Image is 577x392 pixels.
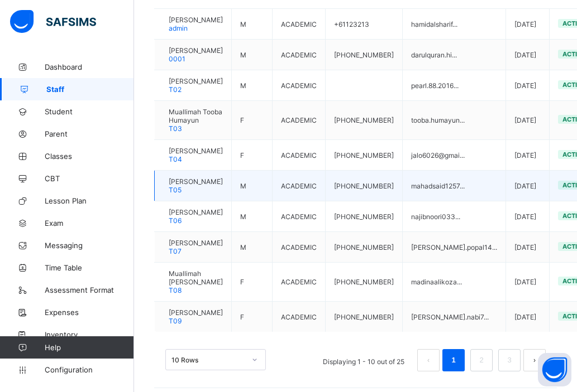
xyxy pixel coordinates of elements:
[169,24,188,32] span: admin
[169,186,182,194] span: T05
[403,140,506,171] td: jalo6026@gmai...
[498,349,521,371] li: 3
[46,85,134,94] span: Staff
[403,9,506,40] td: hamidalsharif...
[273,9,326,40] td: ACADEMIC
[232,70,273,101] td: M
[326,263,403,302] td: [PHONE_NUMBER]
[169,16,223,24] span: [PERSON_NAME]
[403,171,506,201] td: mahadsaid1257...
[45,62,134,71] span: Dashboard
[273,140,326,171] td: ACADEMIC
[232,302,273,332] td: F
[45,285,134,294] span: Assessment Format
[169,85,182,94] span: T02
[169,286,182,294] span: T08
[506,171,550,201] td: [DATE]
[169,55,185,63] span: 0001
[45,219,134,228] span: Exam
[273,302,326,332] td: ACADEMIC
[476,353,487,367] a: 2
[273,263,326,302] td: ACADEMIC
[232,9,273,40] td: M
[326,302,403,332] td: [PHONE_NUMBER]
[506,101,550,140] td: [DATE]
[232,201,273,232] td: M
[45,174,134,183] span: CBT
[538,353,571,386] button: Open asap
[45,107,134,116] span: Student
[169,308,223,317] span: [PERSON_NAME]
[273,70,326,101] td: ACADEMIC
[232,140,273,171] td: F
[506,232,550,263] td: [DATE]
[506,140,550,171] td: [DATE]
[523,349,546,371] button: next page
[506,263,550,302] td: [DATE]
[403,40,506,70] td: darulquran.hi...
[232,101,273,140] td: F
[45,365,133,374] span: Configuration
[45,241,134,250] span: Messaging
[45,308,134,317] span: Expenses
[326,101,403,140] td: [PHONE_NUMBER]
[169,216,182,225] span: T06
[326,171,403,201] td: [PHONE_NUMBER]
[506,70,550,101] td: [DATE]
[442,349,465,371] li: 1
[232,263,273,302] td: F
[232,40,273,70] td: M
[169,77,223,85] span: [PERSON_NAME]
[506,201,550,232] td: [DATE]
[45,263,134,272] span: Time Table
[417,349,440,371] li: 上一页
[273,171,326,201] td: ACADEMIC
[45,196,134,205] span: Lesson Plan
[326,140,403,171] td: [PHONE_NUMBER]
[273,40,326,70] td: ACADEMIC
[169,247,182,255] span: T07
[10,10,96,33] img: safsims
[403,263,506,302] td: madinaalikoza...
[523,349,546,371] li: 下一页
[470,349,493,371] li: 2
[169,124,182,133] span: T03
[273,232,326,263] td: ACADEMIC
[273,101,326,140] td: ACADEMIC
[326,201,403,232] td: [PHONE_NUMBER]
[171,356,245,364] div: 10 Rows
[45,330,134,339] span: Inventory
[45,129,134,138] span: Parent
[326,232,403,263] td: [PHONE_NUMBER]
[232,171,273,201] td: M
[448,353,459,367] a: 1
[506,40,550,70] td: [DATE]
[506,302,550,332] td: [DATE]
[45,343,133,352] span: Help
[417,349,440,371] button: prev page
[403,302,506,332] td: [PERSON_NAME].nabi7...
[232,232,273,263] td: M
[326,9,403,40] td: +61123213
[45,152,134,161] span: Classes
[169,147,223,155] span: [PERSON_NAME]
[273,201,326,232] td: ACADEMIC
[403,201,506,232] td: najibnoori033...
[504,353,514,367] a: 3
[169,177,223,186] span: [PERSON_NAME]
[326,40,403,70] td: [PHONE_NUMBER]
[169,155,182,163] span: T04
[314,349,413,371] li: Displaying 1 - 10 out of 25
[169,208,223,216] span: [PERSON_NAME]
[403,101,506,140] td: tooba.humayun...
[169,239,223,247] span: [PERSON_NAME]
[403,232,506,263] td: [PERSON_NAME].popal14...
[403,70,506,101] td: pearl.88.2016...
[169,108,223,124] span: Muallimah Tooba Humayun
[169,269,223,286] span: Muallimah [PERSON_NAME]
[506,9,550,40] td: [DATE]
[169,46,223,55] span: [PERSON_NAME]
[169,317,182,325] span: T09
